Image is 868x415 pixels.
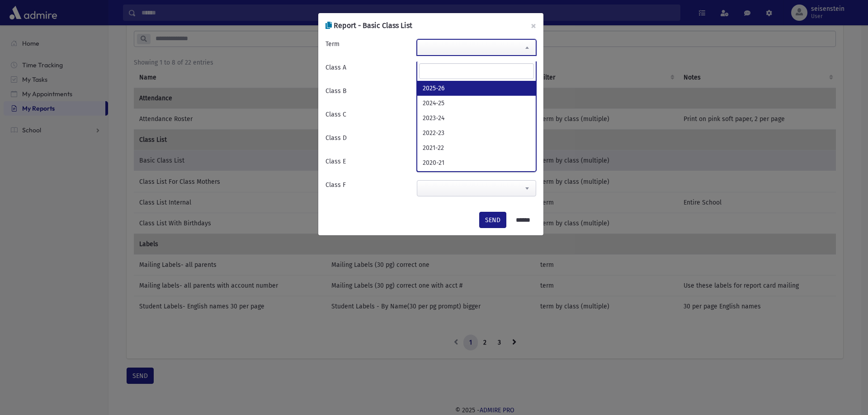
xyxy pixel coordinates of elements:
li: 2024-25 [417,96,536,111]
li: 2023-24 [417,111,536,126]
li: 2022-23 [417,126,536,140]
label: Term [325,39,340,49]
li: 2025-26 [417,81,536,96]
button: × [524,13,543,38]
label: Class E [325,157,346,166]
button: SEND [479,212,506,228]
label: Class C [325,110,346,119]
li: 2020-21 [417,155,536,170]
label: Class A [325,63,346,72]
label: Class F [325,180,346,190]
li: 2019-20 [417,170,536,185]
label: Class B [325,86,347,96]
li: 2021-22 [417,140,536,155]
h6: Report - Basic Class List [325,20,412,31]
label: Class D [325,133,347,143]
